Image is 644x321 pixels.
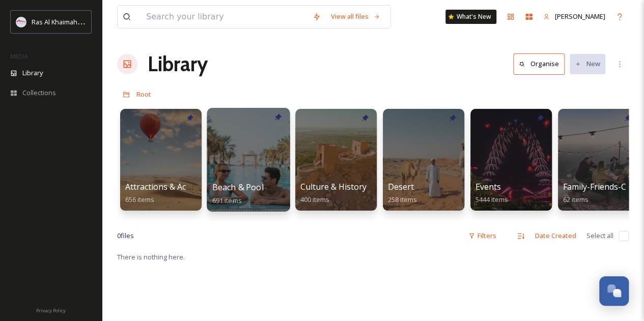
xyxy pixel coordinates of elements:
[125,181,211,192] span: Attractions & Activities
[530,226,581,246] div: Date Created
[475,182,508,204] a: Events5444 items
[475,195,508,204] span: 5444 items
[36,304,66,316] a: Privacy Policy
[16,17,26,27] img: Logo_RAKTDA_RGB-01.png
[586,231,613,241] span: Select all
[388,181,414,192] span: Desert
[570,54,605,74] button: New
[22,68,43,78] span: Library
[599,276,629,306] button: Open Chat
[300,195,329,204] span: 400 items
[388,182,417,204] a: Desert258 items
[10,52,28,60] span: MEDIA
[463,226,501,246] div: Filters
[300,181,367,192] span: Culture & History
[475,181,501,192] span: Events
[445,10,496,24] a: What's New
[513,53,565,74] button: Organise
[538,7,610,26] a: [PERSON_NAME]
[212,182,264,193] span: Beach & Pool
[136,90,151,99] span: Root
[326,7,385,26] a: View all files
[117,252,185,261] span: There is nothing here.
[513,53,570,74] a: Organise
[136,88,151,100] a: Root
[125,182,211,204] a: Attractions & Activities656 items
[300,182,367,204] a: Culture & History400 items
[555,12,605,21] span: [PERSON_NAME]
[212,195,242,205] span: 691 items
[212,183,264,205] a: Beach & Pool691 items
[148,49,208,79] a: Library
[125,195,154,204] span: 656 items
[141,6,307,28] input: Search your library
[36,307,66,314] span: Privacy Policy
[388,195,417,204] span: 258 items
[117,231,134,241] span: 0 file s
[22,88,56,98] span: Collections
[563,195,589,204] span: 62 items
[32,17,176,26] span: Ras Al Khaimah Tourism Development Authority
